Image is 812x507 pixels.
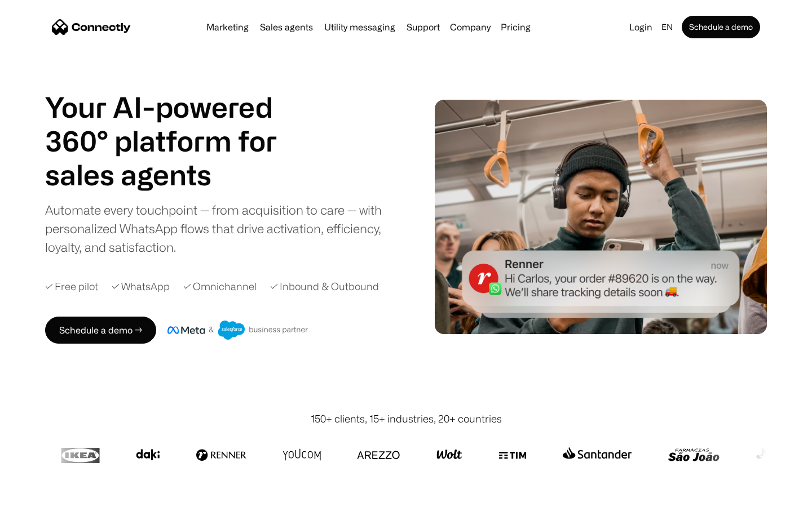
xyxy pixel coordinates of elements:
[45,158,304,192] h1: sales agents
[657,19,679,35] div: en
[45,317,156,344] a: Schedule a demo →
[496,23,535,32] a: Pricing
[450,19,491,35] div: Company
[45,90,304,158] h1: Your AI-powered 360° platform for
[320,23,400,32] a: Utility messaging
[202,23,253,32] a: Marketing
[45,279,98,294] div: ✓ Free pilot
[402,23,444,32] a: Support
[183,279,257,294] div: ✓ Omnichannel
[447,19,494,35] div: Company
[167,321,308,340] img: Meta and Salesforce business partner badge.
[52,19,131,35] a: home
[23,487,68,503] ul: Language list
[682,16,760,38] a: Schedule a demo
[270,279,379,294] div: ✓ Inbound & Outbound
[625,19,657,35] a: Login
[45,158,304,192] div: 1 of 4
[661,19,673,35] div: en
[112,279,170,294] div: ✓ WhatsApp
[255,23,317,32] a: Sales agents
[11,486,68,503] aside: Language selected: English
[311,411,502,426] div: 150+ clients, 15+ industries, 20+ countries
[45,158,304,192] div: carousel
[45,201,400,256] div: Automate every touchpoint — from acquisition to care — with personalized WhatsApp flows that driv...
